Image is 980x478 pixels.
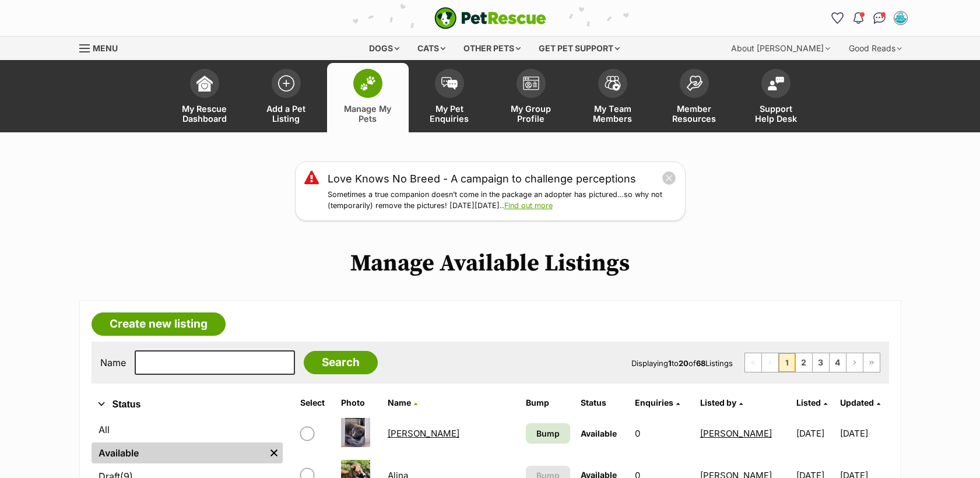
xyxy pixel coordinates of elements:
a: Name [388,398,417,407]
img: team-members-icon-5396bd8760b3fe7c0b43da4ab00e1e3bb1a5d9ba89233759b79545d2d3fc5d0d.svg [605,76,621,91]
span: Page 1 [779,353,795,372]
input: Search [304,351,378,374]
img: notifications-46538b983faf8c2785f20acdc204bb7945ddae34d4c08c2a6579f10ce5e182be.svg [853,12,863,24]
a: My Team Members [572,63,654,132]
a: Enquiries [635,398,680,407]
div: Dogs [361,37,408,60]
a: Manage My Pets [327,63,409,132]
span: Listed [796,398,821,407]
a: Listed [796,398,827,407]
a: Member Resources [654,63,735,132]
button: close [662,171,676,185]
td: [DATE] [840,413,887,454]
div: Other pets [455,37,529,60]
a: All [92,419,283,440]
span: Available [581,428,617,438]
img: logo-e224e6f780fb5917bec1dbf3a21bbac754714ae5b6737aabdf751b685950b380.svg [434,7,546,29]
a: My Rescue Dashboard [164,63,245,132]
div: Good Reads [841,37,910,60]
strong: 1 [668,358,672,368]
span: Menu [93,43,118,53]
a: Conversations [870,9,889,27]
img: manage-my-pets-icon-02211641906a0b7f246fdf0571729dbe1e7629f14944591b6c1af311fb30b64b.svg [360,76,376,91]
span: Listed by [700,398,736,407]
div: Cats [409,37,454,60]
a: My Pet Enquiries [409,63,490,132]
td: [DATE] [792,413,839,454]
a: [PERSON_NAME] [388,428,459,439]
label: Name [100,357,126,368]
img: pet-enquiries-icon-7e3ad2cf08bfb03b45e93fb7055b45f3efa6380592205ae92323e6603595dc1f.svg [441,77,458,90]
span: translation missing: en.admin.listings.index.attributes.enquiries [635,398,673,407]
span: First page [745,353,761,372]
a: Favourites [828,9,847,27]
a: Last page [863,353,880,372]
span: Member Resources [668,104,721,124]
a: Bump [526,423,570,444]
a: Menu [79,37,126,58]
a: Page 3 [813,353,829,372]
th: Select [296,393,335,412]
span: Previous page [762,353,778,372]
span: My Rescue Dashboard [178,104,231,124]
img: dashboard-icon-eb2f2d2d3e046f16d808141f083e7271f6b2e854fb5c12c21221c1fb7104beca.svg [196,75,213,92]
span: Add a Pet Listing [260,104,312,124]
img: chat-41dd97257d64d25036548639549fe6c8038ab92f7586957e7f3b1b290dea8141.svg [873,12,886,24]
a: Love Knows No Breed - A campaign to challenge perceptions [328,171,636,187]
td: 0 [630,413,694,454]
span: Support Help Desk [750,104,802,124]
a: My Group Profile [490,63,572,132]
a: Create new listing [92,312,226,336]
th: Photo [336,393,382,412]
img: help-desk-icon-fdf02630f3aa405de69fd3d07c3f3aa587a6932b1a1747fa1d2bba05be0121f9.svg [768,76,784,90]
span: Updated [840,398,874,407]
ul: Account quick links [828,9,910,27]
div: Get pet support [531,37,628,60]
strong: 20 [679,358,689,368]
button: Status [92,397,283,412]
a: Available [92,442,265,463]
a: Find out more [504,201,553,210]
a: Page 2 [796,353,812,372]
a: Support Help Desk [735,63,817,132]
strong: 68 [696,358,705,368]
span: My Team Members [586,104,639,124]
span: Manage My Pets [342,104,394,124]
th: Bump [521,393,575,412]
a: Next page [846,353,863,372]
p: Sometimes a true companion doesn’t come in the package an adopter has pictured…so why not (tempor... [328,189,676,212]
a: PetRescue [434,7,546,29]
a: [PERSON_NAME] [700,428,772,439]
div: About [PERSON_NAME] [723,37,838,60]
a: Page 4 [830,353,846,372]
img: member-resources-icon-8e73f808a243e03378d46382f2149f9095a855e16c252ad45f914b54edf8863c.svg [686,75,702,91]
button: My account [891,9,910,27]
span: My Pet Enquiries [423,104,476,124]
button: Notifications [849,9,868,27]
a: Updated [840,398,880,407]
nav: Pagination [744,353,880,372]
span: Bump [536,427,560,440]
a: Remove filter [265,442,283,463]
th: Status [576,393,630,412]
span: Displaying to of Listings [631,358,733,368]
a: Listed by [700,398,743,407]
img: group-profile-icon-3fa3cf56718a62981997c0bc7e787c4b2cf8bcc04b72c1350f741eb67cf2f40e.svg [523,76,539,90]
a: Add a Pet Listing [245,63,327,132]
span: Name [388,398,411,407]
img: Ann Simon profile pic [895,12,907,24]
span: My Group Profile [505,104,557,124]
img: add-pet-listing-icon-0afa8454b4691262ce3f59096e99ab1cd57d4a30225e0717b998d2c9b9846f56.svg [278,75,294,92]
